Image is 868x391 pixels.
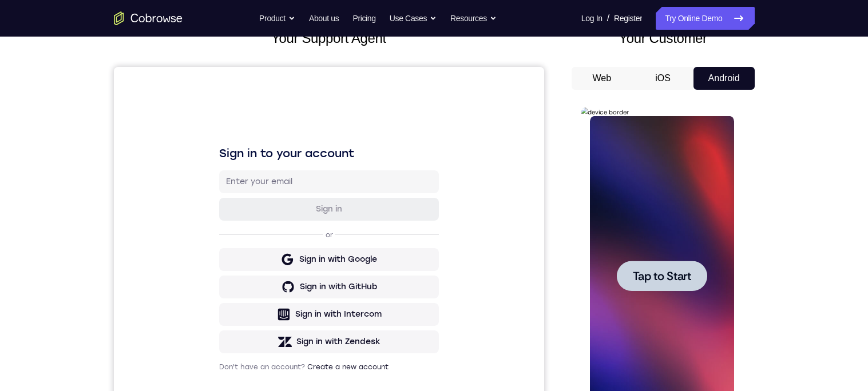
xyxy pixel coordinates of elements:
button: Android [693,67,755,90]
a: Pricing [352,7,375,30]
button: Sign in with Google [105,181,325,204]
h2: Your Customer [572,28,755,49]
p: or [209,163,221,173]
a: Try Online Demo [656,7,754,30]
div: Sign in with Google [185,187,263,198]
button: iOS [632,67,693,90]
a: Go to the home page [114,11,183,25]
button: Sign in with Zendesk [105,264,325,286]
div: Sign in with Zendesk [183,269,267,281]
span: / [607,11,609,25]
a: About us [309,7,339,30]
button: Resources [450,7,497,30]
a: Register [614,7,642,30]
a: Create a new account [193,296,275,304]
button: Tap to Start [35,153,126,183]
button: Sign in with GitHub [105,209,325,232]
button: Web [572,67,633,90]
span: Tap to Start [51,163,110,174]
button: Sign in with Intercom [105,236,325,259]
button: Product [259,7,295,30]
h2: Your Support Agent [114,28,544,49]
a: Log In [581,7,603,30]
p: Don't have an account? [105,296,325,305]
button: Use Cases [390,7,437,30]
div: Sign in with GitHub [186,214,263,226]
div: Sign in with Intercom [181,242,268,253]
